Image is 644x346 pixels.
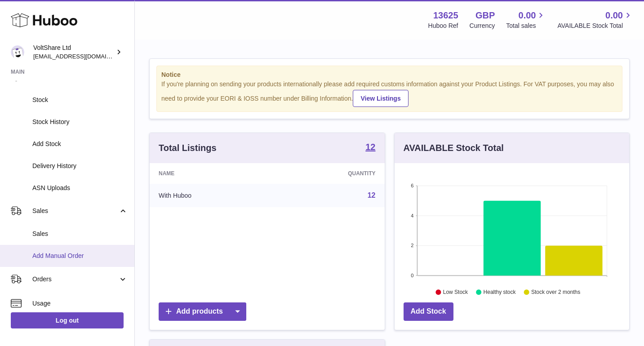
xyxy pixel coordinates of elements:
a: Add Stock [404,302,453,321]
span: Total sales [506,22,546,30]
strong: 13625 [433,9,458,22]
text: 0 [411,273,413,278]
span: Orders [32,275,118,284]
div: Currency [470,22,495,30]
h3: Total Listings [159,142,217,154]
span: [EMAIL_ADDRESS][DOMAIN_NAME] [33,53,132,60]
strong: Notice [161,71,617,79]
span: Delivery History [32,162,128,170]
span: AVAILABLE Stock Total [557,22,633,30]
h3: AVAILABLE Stock Total [404,142,504,154]
a: 12 [365,142,375,153]
span: Add Stock [32,140,128,148]
td: With Huboo [150,184,274,207]
strong: 12 [365,142,375,151]
span: 0.00 [519,9,536,22]
th: Name [150,163,274,184]
a: View Listings [353,90,408,107]
th: Quantity [274,163,385,184]
text: 2 [411,243,413,248]
a: 0.00 AVAILABLE Stock Total [557,9,633,30]
strong: GBP [475,9,495,22]
text: 6 [411,183,413,188]
text: Healthy stock [483,289,516,295]
span: Sales [32,230,128,238]
a: 12 [368,191,376,199]
div: If you're planning on sending your products internationally please add required customs informati... [161,80,617,107]
a: Log out [11,312,124,328]
div: VoltShare Ltd [33,44,114,61]
span: Sales [32,207,118,215]
div: Huboo Ref [428,22,458,30]
a: Add products [159,302,246,321]
a: 0.00 Total sales [506,9,546,30]
img: info@voltshare.co.uk [11,45,24,59]
span: ASN Uploads [32,184,128,192]
span: Add Manual Order [32,252,128,260]
span: 0.00 [605,9,623,22]
span: Usage [32,299,128,308]
span: Stock [32,96,128,104]
text: Stock over 2 months [531,289,580,295]
text: Low Stock [443,289,468,295]
text: 4 [411,213,413,218]
span: Stock History [32,118,128,126]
